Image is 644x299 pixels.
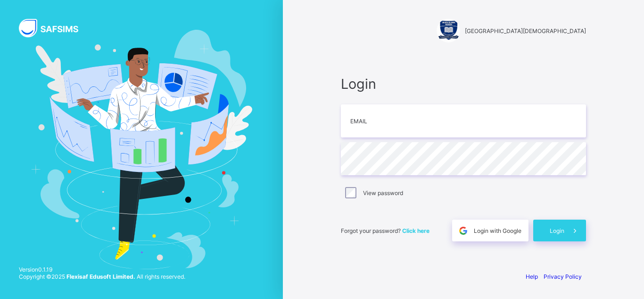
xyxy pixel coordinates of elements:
a: Help [526,273,538,280]
img: Hero Image [31,30,253,269]
strong: Flexisaf Edusoft Limited. [66,273,135,280]
a: Privacy Policy [544,273,582,280]
span: Login [550,227,564,234]
span: [GEOGRAPHIC_DATA][DEMOGRAPHIC_DATA] [465,27,586,34]
span: Login with Google [474,227,521,234]
span: Version 0.1.19 [19,266,185,273]
a: Click here [402,227,429,234]
label: View password [363,189,403,196]
span: Forgot your password? [341,227,429,234]
span: Copyright © 2025 All rights reserved. [19,273,185,280]
img: SAFSIMS Logo [19,19,90,37]
span: Login [341,76,586,92]
img: google.396cfc9801f0270233282035f929180a.svg [458,225,469,236]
